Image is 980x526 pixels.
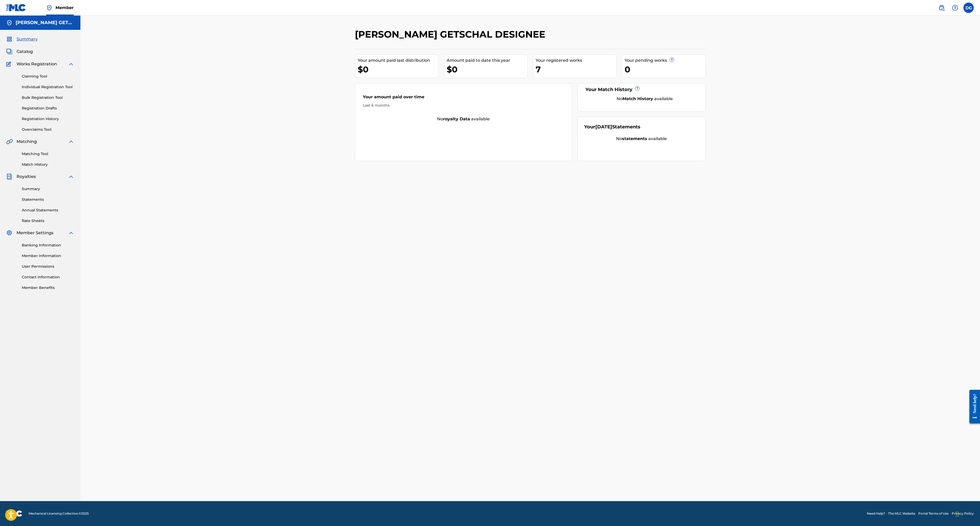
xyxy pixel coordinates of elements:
a: Member Benefits [22,285,74,290]
a: User Permissions [22,264,74,269]
span: Royalties [17,174,36,180]
a: Registration History [22,116,74,122]
img: help [952,5,958,11]
img: Member Settings [6,230,12,236]
a: Privacy Policy [952,511,974,516]
a: Annual Statements [22,207,74,213]
div: Your amount paid last distribution [358,57,438,64]
div: Drag [956,506,959,522]
a: The MLC Website [888,511,915,516]
div: Your pending works [625,57,705,64]
img: expand [68,61,74,67]
span: Member [56,5,74,11]
img: Catalog [6,49,12,55]
span: Mechanical Licensing Collective © 2025 [29,511,89,516]
div: Your amount paid over time [363,94,564,103]
strong: statements [622,136,647,141]
span: ? [670,58,674,62]
span: ? [635,86,639,91]
strong: royalty data [443,116,470,121]
a: Bulk Registration Tool [22,95,74,100]
div: Your Statements [584,123,640,130]
span: Works Registration [17,61,57,67]
div: Amount paid to date this year [447,57,527,64]
div: 7 [536,64,616,75]
a: Member Information [22,253,74,259]
img: Accounts [6,20,12,26]
a: Registration Drafts [22,106,74,111]
div: $0 [447,64,527,75]
div: Help [950,3,960,13]
img: Top Rightsholder [46,5,52,11]
iframe: Chat Widget [954,501,980,526]
span: [DATE] [595,124,612,130]
a: Public Search [936,3,947,13]
span: Matching [17,139,37,145]
a: Rate Sheets [22,218,74,224]
div: No available [591,96,699,102]
img: Matching [6,139,13,145]
iframe: Resource Center [965,384,980,430]
h5: DOUGLAS COOPER GETSCHAL DESIGNEE [16,20,74,26]
a: Matching Tool [22,151,74,157]
img: logo [6,510,22,517]
h2: [PERSON_NAME] GETSCHAL DESIGNEE [355,29,548,40]
div: Last 6 months [363,103,564,108]
img: MLC Logo [6,4,26,11]
span: Catalog [17,49,33,55]
a: Match History [22,162,74,167]
span: Member Settings [17,230,53,236]
a: Contact Information [22,274,74,280]
div: No available [355,116,572,122]
a: Need Help? [867,511,885,516]
a: SummarySummary [6,36,38,42]
a: Summary [22,186,74,192]
a: Portal Terms of Use [918,511,949,516]
a: Statements [22,197,74,202]
span: Summary [17,36,38,42]
img: search [938,5,945,11]
a: Claiming Tool [22,74,74,79]
div: $0 [358,64,438,75]
img: expand [68,139,74,145]
img: expand [68,174,74,180]
img: expand [68,230,74,236]
div: Your Match History [584,86,699,93]
img: Works Registration [6,61,13,67]
img: Royalties [6,174,12,180]
a: Banking Information [22,243,74,248]
div: 0 [625,64,705,75]
strong: Match History [623,96,653,101]
div: Your registered works [536,57,616,64]
a: Overclaims Tool [22,127,74,132]
img: Summary [6,36,12,42]
div: No available [584,136,699,142]
a: CatalogCatalog [6,49,33,55]
div: User Menu [963,3,974,13]
a: Individual Registration Tool [22,84,74,90]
